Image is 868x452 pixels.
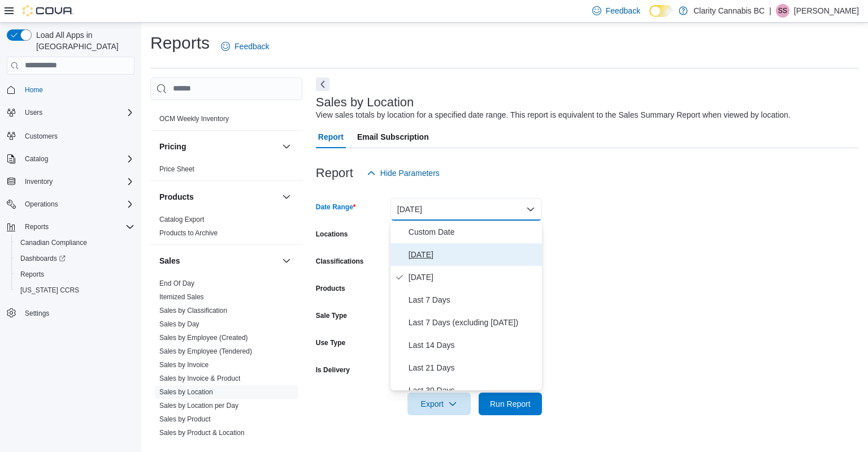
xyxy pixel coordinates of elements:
[16,268,49,281] a: Reports
[159,428,245,437] span: Sales by Product & Location
[409,248,537,261] span: [DATE]
[25,154,48,163] span: Catalog
[409,338,537,352] span: Last 14 Days
[414,393,464,415] span: Export
[216,35,274,58] a: Feedback
[16,283,84,297] a: [US_STATE] CCRS
[316,311,347,320] label: Sale Type
[316,284,345,293] label: Products
[159,374,240,382] a: Sales by Invoice & Product
[25,309,49,318] span: Settings
[159,401,238,410] span: Sales by Location per Day
[479,393,542,415] button: Run Report
[794,4,859,18] p: [PERSON_NAME]
[316,365,350,374] label: Is Delivery
[649,5,673,17] input: Dark Mode
[159,279,194,288] span: End Of Day
[693,4,765,18] p: Clarity Cannabis BC
[16,268,134,281] span: Reports
[150,32,210,54] h1: Reports
[159,141,186,152] h3: Pricing
[2,105,139,120] button: Users
[20,197,134,211] span: Operations
[159,165,194,173] a: Price Sheet
[25,85,43,94] span: Home
[316,166,353,180] h3: Report
[159,320,199,329] span: Sales by Day
[280,190,293,204] button: Products
[25,222,49,231] span: Reports
[280,140,293,153] button: Pricing
[159,415,211,424] span: Sales by Product
[2,196,139,212] button: Operations
[16,252,134,265] span: Dashboards
[20,270,44,279] span: Reports
[159,360,209,369] span: Sales by Invoice
[20,175,57,188] button: Inventory
[150,162,302,180] div: Pricing
[159,374,240,383] span: Sales by Invoice & Product
[20,306,134,320] span: Settings
[649,17,650,18] span: Dark Mode
[159,255,277,266] button: Sales
[159,388,213,397] span: Sales by Location
[316,78,329,91] button: Next
[159,361,209,369] a: Sales by Invoice
[318,126,344,148] span: Report
[25,200,58,209] span: Operations
[20,128,134,143] span: Customers
[2,151,139,167] button: Catalog
[159,334,248,342] a: Sales by Employee (Created)
[20,83,134,97] span: Home
[159,292,204,302] span: Itemized Sales
[7,77,134,351] nav: Complex example
[159,141,277,152] button: Pricing
[150,213,302,244] div: Products
[390,221,542,390] div: Select listbox
[776,4,789,18] div: Silena Sparrow
[159,279,194,287] a: End Of Day
[159,115,229,123] a: OCM Weekly Inventory
[16,252,70,265] a: Dashboards
[11,251,139,266] a: Dashboards
[159,114,229,123] span: OCM Weekly Inventory
[778,4,787,18] span: SS
[16,236,134,249] span: Canadian Compliance
[25,177,53,186] span: Inventory
[159,229,218,238] span: Products to Archive
[2,305,139,321] button: Settings
[409,361,537,374] span: Last 21 Days
[390,198,542,221] button: [DATE]
[409,316,537,329] span: Last 7 Days (excluding [DATE])
[2,127,139,144] button: Customers
[20,152,53,166] button: Catalog
[20,254,66,263] span: Dashboards
[407,393,471,415] button: Export
[159,347,252,355] a: Sales by Employee (Tendered)
[280,89,293,103] button: OCM
[23,5,73,16] img: Cova
[159,388,213,396] a: Sales by Location
[490,398,531,410] span: Run Report
[159,320,199,328] a: Sales by Day
[16,236,92,249] a: Canadian Compliance
[159,333,248,342] span: Sales by Employee (Created)
[159,229,218,237] a: Products to Archive
[769,4,771,18] p: |
[159,306,227,315] span: Sales by Classification
[316,338,345,347] label: Use Type
[159,347,252,356] span: Sales by Employee (Tendered)
[159,402,238,410] a: Sales by Location per Day
[20,220,134,234] span: Reports
[380,167,440,179] span: Hide Parameters
[159,415,211,423] a: Sales by Product
[11,282,139,298] button: [US_STATE] CCRS
[316,203,356,212] label: Date Range
[159,191,194,203] h3: Products
[25,132,58,141] span: Customers
[357,126,429,148] span: Email Subscription
[20,197,63,211] button: Operations
[362,162,444,184] button: Hide Parameters
[606,5,640,16] span: Feedback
